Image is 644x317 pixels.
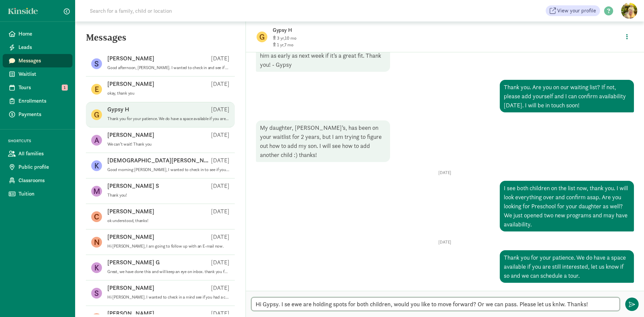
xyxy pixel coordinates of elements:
div: My daughter, [PERSON_NAME]’s, has been on your waitlist for 2 years, but I am trying to figure ou... [256,120,390,162]
span: All families [18,150,67,158]
input: Search for a family, child or location [86,4,274,17]
a: Home [3,27,72,41]
span: Tours [18,84,67,92]
p: ok understood, thanks! [107,218,229,223]
p: [DATE] [211,156,229,164]
p: [DATE] [211,131,229,139]
a: Classrooms [3,174,72,187]
p: Good afternoon, [PERSON_NAME]. I wanted to check in and see if you had any questions after [PERSO... [107,65,229,70]
p: [DATE] [211,258,229,266]
p: okay, thank you [107,91,229,96]
p: [DATE] [256,170,634,175]
p: [DATE] [211,80,229,88]
p: We can’t wait! Thank you [107,142,229,147]
a: Public profile [3,160,72,174]
a: View your profile [546,5,600,16]
a: Payments [3,108,72,121]
figure: C [91,211,102,222]
p: Gypsy H [107,105,129,113]
div: Full time care. We just lost our nanny. I can start him as early as next week if it’s a great fit... [256,39,390,72]
figure: M [91,186,102,197]
span: Tuition [18,190,67,198]
a: Waitlist [3,67,72,81]
span: 7 [284,42,293,48]
p: Great, we have done this and will keep an eye on inbox. thank you for your help [107,269,229,274]
span: Public profile [18,163,67,171]
figure: K [91,160,102,171]
a: Leads [3,41,72,54]
p: [DATE] [256,240,634,245]
span: 1 [277,42,284,48]
figure: K [91,262,102,273]
span: 1 [62,85,68,91]
p: [PERSON_NAME] [107,80,154,88]
span: Classrooms [18,176,67,184]
p: [DATE] [211,182,229,190]
p: [PERSON_NAME] [107,284,154,292]
figure: S [91,288,102,299]
p: Hi [PERSON_NAME], I am going to follow up with an E-mail now. [107,244,229,249]
p: [DATE] [211,233,229,241]
p: [DATE] [211,54,229,62]
p: Good morning [PERSON_NAME], I wanted to check in to see if you were hoping to enroll Ford? Or if ... [107,167,229,172]
div: Thank you for your patience. We do have a space available if you are still interested, let us kno... [500,250,634,283]
a: Messages [3,54,72,67]
p: Gypsy H [273,25,484,35]
div: Thank you. Are you on our waiting list? If not, please add yourself and I can confirm availabilit... [500,80,634,112]
figure: G [91,109,102,120]
p: [PERSON_NAME] [107,233,154,241]
p: [PERSON_NAME] G [107,258,160,266]
p: [PERSON_NAME] [107,131,154,139]
p: [PERSON_NAME] [107,207,154,215]
h5: Messages [75,32,246,48]
div: I see both children on the list now, thank you. I will look everything over and confirm asap. Are... [500,181,634,231]
figure: E [91,84,102,95]
span: View your profile [557,7,596,15]
span: 3 [277,35,285,41]
a: Tours 1 [3,81,72,94]
figure: A [91,135,102,146]
p: [DEMOGRAPHIC_DATA][PERSON_NAME] [107,156,211,164]
p: [DATE] [211,105,229,113]
a: Tuition [3,187,72,201]
span: Payments [18,110,67,118]
span: 10 [285,35,297,41]
figure: N [91,237,102,248]
span: Home [18,30,67,38]
p: Hi [PERSON_NAME]. I wanted to check in a mind see if you had a chance to look over our infant pos... [107,295,229,300]
span: Messages [18,57,67,65]
a: Enrollments [3,94,72,108]
p: [DATE] [211,207,229,215]
figure: S [91,58,102,69]
p: [PERSON_NAME] [107,54,154,62]
p: Thank you for your patience. We do have a space available if you are still interested, let us kno... [107,116,229,121]
p: [DATE] [211,284,229,292]
a: All families [3,147,72,160]
span: Enrollments [18,97,67,105]
span: Leads [18,43,67,51]
figure: G [257,32,267,42]
p: Thank you! [107,193,229,198]
p: [PERSON_NAME] S [107,182,159,190]
span: Waitlist [18,70,67,78]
